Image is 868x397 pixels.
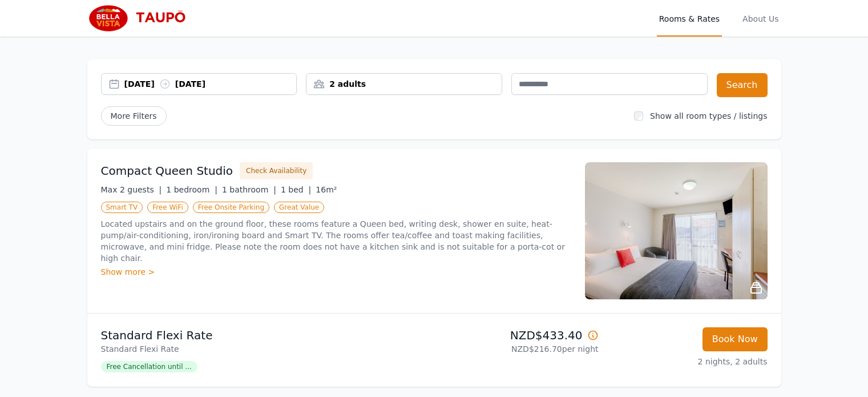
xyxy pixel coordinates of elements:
[240,162,313,179] button: Check Availability
[101,218,571,264] p: Located upstairs and on the ground floor, these rooms feature a Queen bed, writing desk, shower e...
[101,202,143,213] span: Smart TV
[101,266,571,278] div: Show more >
[439,327,599,343] p: NZD$433.40
[193,202,269,213] span: Free Onsite Parking
[124,78,297,90] div: [DATE] [DATE]
[608,356,768,367] p: 2 nights, 2 adults
[650,111,767,121] label: Show all room types / listings
[101,106,167,126] span: More Filters
[306,78,502,90] div: 2 adults
[101,163,233,179] h3: Compact Queen Studio
[222,185,276,194] span: 1 bathroom |
[101,343,430,355] p: Standard Flexi Rate
[274,202,324,213] span: Great Value
[87,5,197,32] img: Bella Vista Taupo
[717,73,768,97] button: Search
[101,185,162,194] span: Max 2 guests |
[147,202,188,213] span: Free WiFi
[166,185,217,194] span: 1 bedroom |
[703,327,768,351] button: Book Now
[316,185,337,194] span: 16m²
[281,185,311,194] span: 1 bed |
[439,343,599,355] p: NZD$216.70 per night
[101,361,197,372] span: Free Cancellation until ...
[101,327,430,343] p: Standard Flexi Rate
